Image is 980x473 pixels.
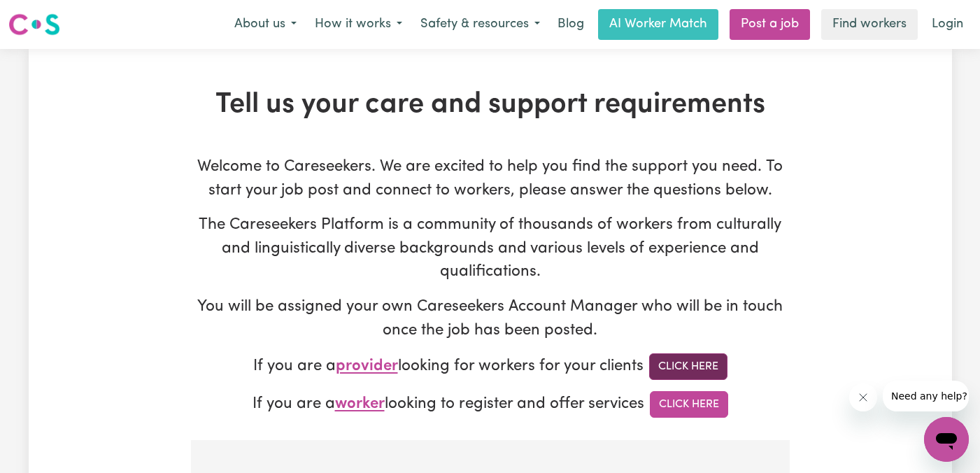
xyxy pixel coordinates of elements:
[598,9,718,40] a: AI Worker Match
[821,9,918,40] a: Find workers
[191,155,790,202] p: Welcome to Careseekers. We are excited to help you find the support you need. To start your job p...
[335,397,385,413] span: worker
[849,383,877,411] iframe: Close message
[650,391,728,418] a: Click Here
[306,10,411,39] button: How it works
[8,12,60,37] img: Careseekers logo
[649,353,727,380] a: Click Here
[730,9,810,40] a: Post a job
[191,391,790,418] p: If you are a looking to register and offer services
[191,353,790,380] p: If you are a looking for workers for your clients
[191,88,790,122] h1: Tell us your care and support requirements
[191,295,790,342] p: You will be assigned your own Careseekers Account Manager who will be in touch once the job has b...
[549,9,592,40] a: Blog
[336,359,398,375] span: provider
[225,10,306,39] button: About us
[924,417,969,462] iframe: Button to launch messaging window
[191,213,790,284] p: The Careseekers Platform is a community of thousands of workers from culturally and linguisticall...
[8,8,60,41] a: Careseekers logo
[923,9,972,40] a: Login
[883,381,969,411] iframe: Message from company
[411,10,549,39] button: Safety & resources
